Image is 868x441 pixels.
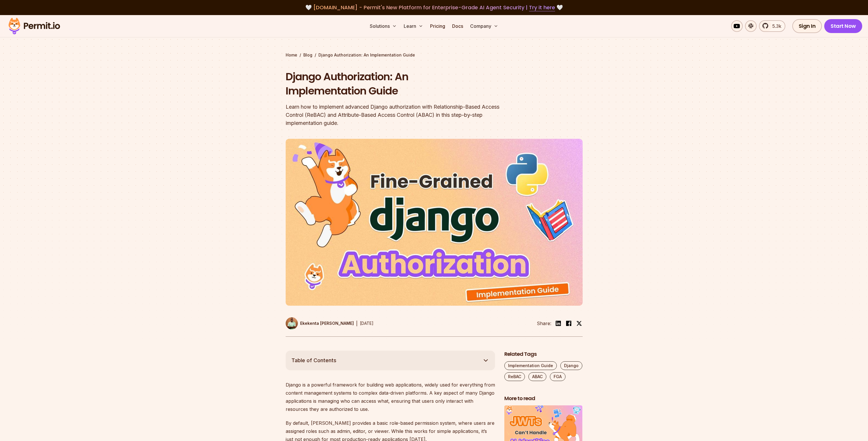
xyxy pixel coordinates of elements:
img: Permit logo [6,16,63,36]
p: Ekekenta [PERSON_NAME] [300,320,354,326]
a: Django [560,361,582,370]
div: 🤍 🤍 [14,3,854,12]
button: Solutions [367,20,399,32]
a: Try it here [529,4,555,11]
a: Blog [303,52,312,58]
a: Docs [450,20,465,32]
a: Ekekenta [PERSON_NAME] [286,317,354,329]
a: Start Now [824,19,862,33]
a: ABAC [528,372,546,381]
img: Django Authorization: An Implementation Guide [286,139,583,306]
img: facebook [565,320,572,327]
img: linkedin [555,320,562,327]
div: | [356,320,358,327]
a: Home [286,52,297,58]
h2: Related Tags [504,351,583,358]
div: Learn how to implement advanced Django authorization with Relationship-Based Access Control (ReBA... [286,103,508,127]
time: [DATE] [360,321,374,326]
img: Ekekenta Clinton [286,317,298,329]
li: Share: [537,320,551,327]
a: Pricing [428,20,447,32]
span: [DOMAIN_NAME] - Permit's New Platform for Enterprise-Grade AI Agent Security | [313,4,555,11]
button: Learn [401,20,425,32]
h1: Django Authorization: An Implementation Guide [286,70,508,98]
a: Sign In [792,19,822,33]
a: ReBAC [504,372,525,381]
span: 5.3k [769,23,781,30]
span: Table of Contents [291,356,336,365]
button: Table of Contents [286,351,495,370]
button: Company [468,20,501,32]
a: 5.3k [759,20,785,32]
img: twitter [576,320,582,326]
div: / / [286,52,583,58]
a: Implementation Guide [504,361,557,370]
h2: More to read [504,395,583,402]
a: FGA [550,372,566,381]
p: Django is a powerful framework for building web applications, widely used for everything from con... [286,381,495,413]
